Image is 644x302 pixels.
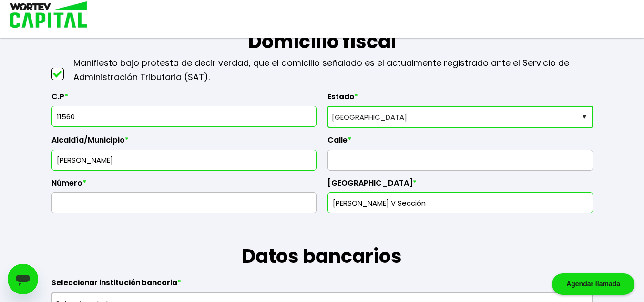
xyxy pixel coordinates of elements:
label: Alcaldía/Municipio [51,135,317,150]
label: Calle [327,135,593,150]
div: Agendar llamada [552,273,634,295]
label: Número [51,178,317,193]
p: Manifiesto bajo protesta de decir verdad, que el domicilio señalado es el actualmente registrado ... [73,56,593,84]
h1: Datos bancarios [51,213,593,271]
iframe: Botón para iniciar la ventana de mensajería [8,264,38,294]
label: Seleccionar institución bancaria [51,278,593,292]
label: Estado [327,92,593,106]
label: [GEOGRAPHIC_DATA] [327,178,593,193]
input: Alcaldía o Municipio [56,150,313,170]
label: C.P [51,92,317,106]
